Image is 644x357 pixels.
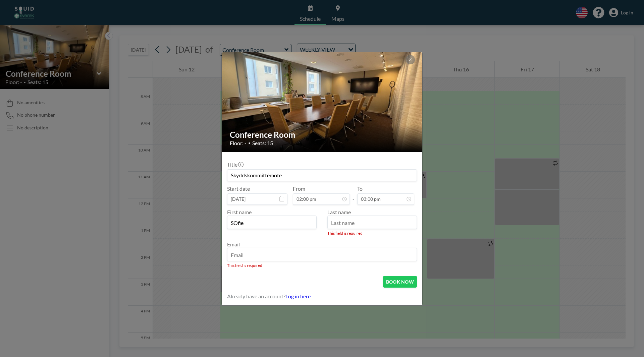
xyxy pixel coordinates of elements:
[357,185,363,192] label: To
[227,263,417,268] div: This field is required
[227,185,250,192] label: Start date
[353,188,355,202] span: -
[227,241,240,247] label: Email
[293,185,305,192] label: From
[227,293,285,300] span: Already have an account?
[227,249,417,261] input: Email
[222,26,423,177] img: 537.JPG
[328,217,417,229] input: Last name
[285,293,311,299] a: Log in here
[383,276,417,288] button: BOOK NOW
[230,140,247,146] span: Floor: -
[227,170,417,181] input: Guest reservation
[230,130,415,140] h2: Conference Room
[227,217,316,229] input: First name
[252,140,273,146] span: Seats: 15
[248,140,251,145] span: •
[227,209,252,215] label: First name
[227,161,243,168] label: Title
[327,231,417,236] div: This field is required
[327,209,351,215] label: Last name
